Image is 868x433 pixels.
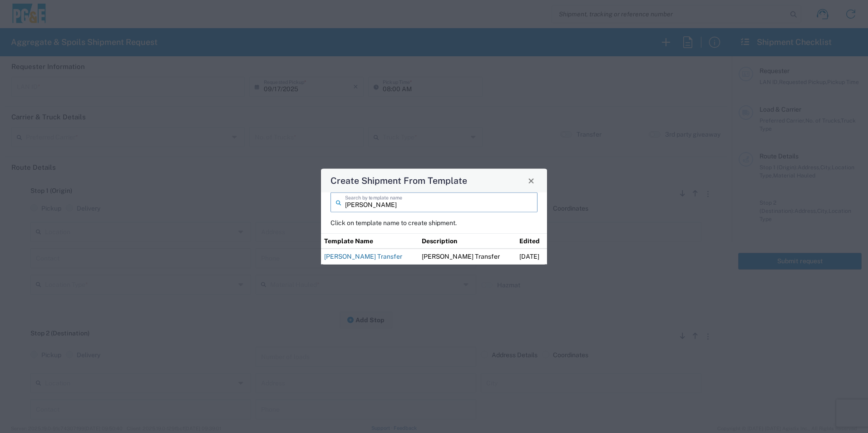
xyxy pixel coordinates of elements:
button: Close [525,174,538,187]
table: Shipment templates [321,233,547,265]
a: [PERSON_NAME] Transfer [324,253,402,260]
th: Description [419,233,516,249]
td: [DATE] [516,249,547,265]
td: [PERSON_NAME] Transfer [419,249,516,265]
h4: Create Shipment From Template [330,174,467,187]
th: Template Name [321,233,419,249]
th: Edited [516,233,547,249]
p: Click on template name to create shipment. [330,219,538,227]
